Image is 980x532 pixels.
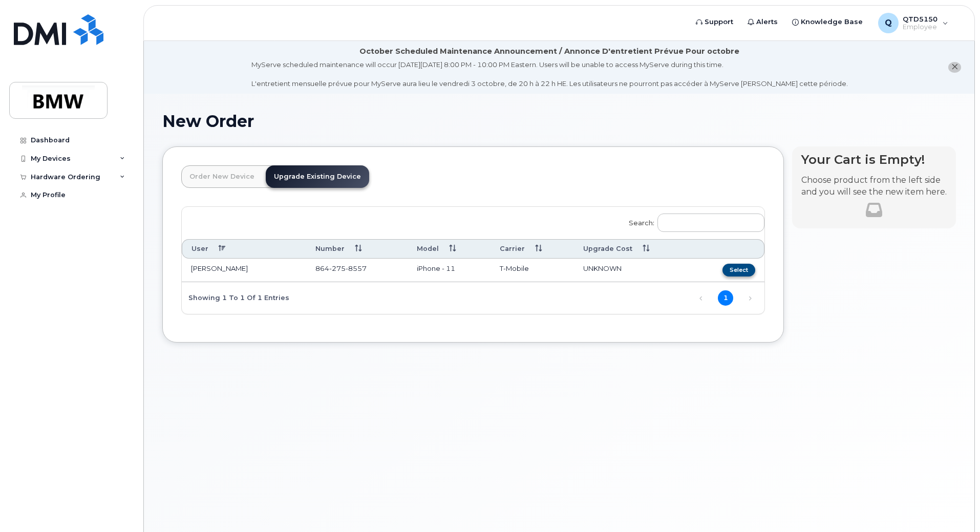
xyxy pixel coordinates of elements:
a: Previous [693,291,709,306]
div: Showing 1 to 1 of 1 entries [182,289,289,306]
td: T-Mobile [491,259,574,282]
a: Order New Device [181,165,263,188]
span: 8557 [346,264,367,272]
a: 1 [718,290,733,306]
button: close notification [948,62,961,73]
td: iPhone - 11 [408,259,491,282]
th: Model: activate to sort column ascending [408,239,491,258]
a: Upgrade Existing Device [266,165,369,188]
h4: Your Cart is Empty! [801,153,947,166]
th: Number: activate to sort column ascending [306,239,407,258]
div: October Scheduled Maintenance Announcement / Annonce D'entretient Prévue Pour octobre [359,46,739,57]
th: User: activate to sort column descending [182,239,306,258]
span: 275 [329,264,346,272]
button: Select [722,264,755,276]
h1: New Order [162,112,956,130]
input: Search: [657,214,764,232]
th: Upgrade Cost: activate to sort column ascending [574,239,691,258]
label: Search: [622,207,764,236]
a: Next [742,291,758,306]
span: 864 [315,264,367,272]
span: UNKNOWN [583,264,622,272]
iframe: Messenger Launcher [935,487,972,524]
div: MyServe scheduled maintenance will occur [DATE][DATE] 8:00 PM - 10:00 PM Eastern. Users will be u... [251,60,848,89]
p: Choose product from the left side and you will see the new item here. [801,175,947,198]
td: [PERSON_NAME] [182,259,306,282]
th: Carrier: activate to sort column ascending [491,239,574,258]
